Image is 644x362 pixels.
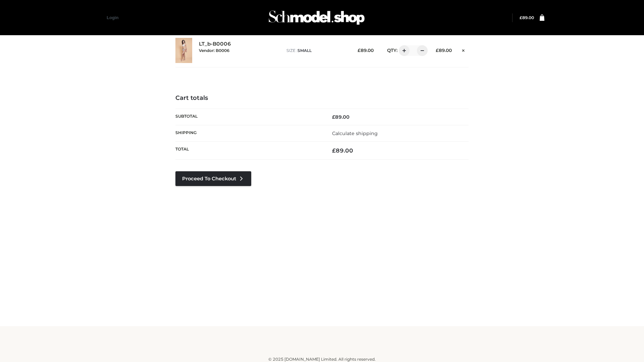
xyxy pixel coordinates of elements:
th: Shipping [175,125,322,141]
bdi: 89.00 [358,48,374,53]
th: Total [175,142,322,160]
span: £ [332,114,335,120]
p: size : [286,48,347,54]
div: QTY: [380,45,425,56]
span: £ [332,147,336,154]
small: Vendor: B0006 [199,48,229,53]
span: £ [520,15,522,20]
div: LT_b-B0006 [199,41,280,60]
bdi: 89.00 [332,114,350,120]
a: Proceed to Checkout [175,171,251,186]
span: £ [436,48,439,53]
h4: Cart totals [175,95,469,102]
a: Calculate shipping [332,130,378,136]
a: Login [107,15,118,20]
bdi: 89.00 [332,147,353,154]
th: Subtotal [175,109,322,125]
span: SMALL [298,48,312,53]
bdi: 89.00 [520,15,534,20]
span: £ [358,48,361,53]
img: Schmodel Admin 964 [266,4,367,31]
a: £89.00 [520,15,534,20]
a: Remove this item [459,45,469,54]
bdi: 89.00 [436,48,452,53]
